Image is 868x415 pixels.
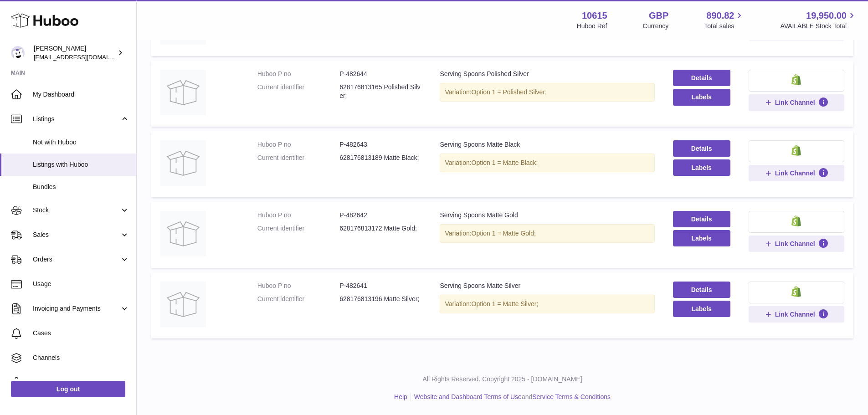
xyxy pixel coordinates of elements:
[673,89,730,105] button: Labels
[339,154,421,162] dd: 628176813189 Matte Black;
[780,22,857,31] span: AVAILABLE Stock Total
[34,44,116,61] div: [PERSON_NAME]
[440,154,654,172] div: Variation:
[440,83,654,102] div: Variation:
[749,236,844,252] button: Link Channel
[33,378,129,387] span: Settings
[643,22,669,31] div: Currency
[440,140,654,149] div: Serving Spoons Matte Black
[144,375,861,384] p: All Rights Reserved. Copyright 2025 - [DOMAIN_NAME]
[440,224,654,243] div: Variation:
[775,169,815,177] span: Link Channel
[33,255,120,264] span: Orders
[780,10,857,31] a: 19,950.00 AVAILABLE Stock Total
[673,140,730,157] a: Details
[472,230,536,237] span: Option 1 = Matte Gold;
[11,46,25,60] img: internalAdmin-10615@internal.huboo.com
[673,159,730,176] button: Labels
[160,282,206,327] img: Serving Spoons Matte Silver
[339,70,421,78] dd: P-482644
[472,300,539,307] span: Option 1 = Matte Silver;
[673,301,730,317] button: Labels
[33,160,129,169] span: Listings with Huboo
[33,354,129,362] span: Channels
[440,70,654,78] div: Serving Spoons Polished Silver
[749,165,844,181] button: Link Channel
[649,10,668,22] strong: GBP
[791,215,801,226] img: shopify-small.png
[472,88,547,96] span: Option 1 = Polished Silver;
[706,10,734,22] span: 890.82
[411,393,611,401] li: and
[749,306,844,323] button: Link Channel
[339,282,421,290] dd: P-482641
[704,22,745,31] span: Total sales
[33,206,120,215] span: Stock
[34,53,134,61] span: [EMAIL_ADDRESS][DOMAIN_NAME]
[339,140,421,149] dd: P-482643
[673,230,730,246] button: Labels
[339,83,421,100] dd: 628176813165 Polished Silver;
[775,98,815,107] span: Link Channel
[33,329,129,338] span: Cases
[791,286,801,297] img: shopify-small.png
[339,224,421,233] dd: 628176813172 Matte Gold;
[160,211,206,256] img: Serving Spoons Matte Gold
[704,10,745,31] a: 890.82 Total sales
[394,393,407,400] a: Help
[775,240,815,248] span: Link Channel
[257,140,339,149] dt: Huboo P no
[33,90,129,99] span: My Dashboard
[440,295,654,313] div: Variation:
[33,304,120,313] span: Invoicing and Payments
[257,70,339,78] dt: Huboo P no
[791,145,801,156] img: shopify-small.png
[33,183,129,191] span: Bundles
[673,282,730,298] a: Details
[673,70,730,86] a: Details
[257,295,339,303] dt: Current identifier
[440,211,654,220] div: Serving Spoons Matte Gold
[257,83,339,100] dt: Current identifier
[257,154,339,162] dt: Current identifier
[33,138,129,147] span: Not with Huboo
[577,22,607,31] div: Huboo Ref
[11,381,125,397] a: Log out
[257,282,339,290] dt: Huboo P no
[806,10,847,22] span: 19,950.00
[257,224,339,233] dt: Current identifier
[339,295,421,303] dd: 628176813196 Matte Silver;
[791,74,801,85] img: shopify-small.png
[582,10,607,22] strong: 10615
[33,280,129,288] span: Usage
[160,140,206,186] img: Serving Spoons Matte Black
[673,211,730,227] a: Details
[749,94,844,111] button: Link Channel
[532,393,611,400] a: Service Terms & Conditions
[440,282,654,290] div: Serving Spoons Matte Silver
[257,211,339,220] dt: Huboo P no
[414,393,522,400] a: Website and Dashboard Terms of Use
[775,310,815,318] span: Link Channel
[160,70,206,115] img: Serving Spoons Polished Silver
[472,159,538,166] span: Option 1 = Matte Black;
[33,115,120,123] span: Listings
[339,211,421,220] dd: P-482642
[33,231,120,239] span: Sales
